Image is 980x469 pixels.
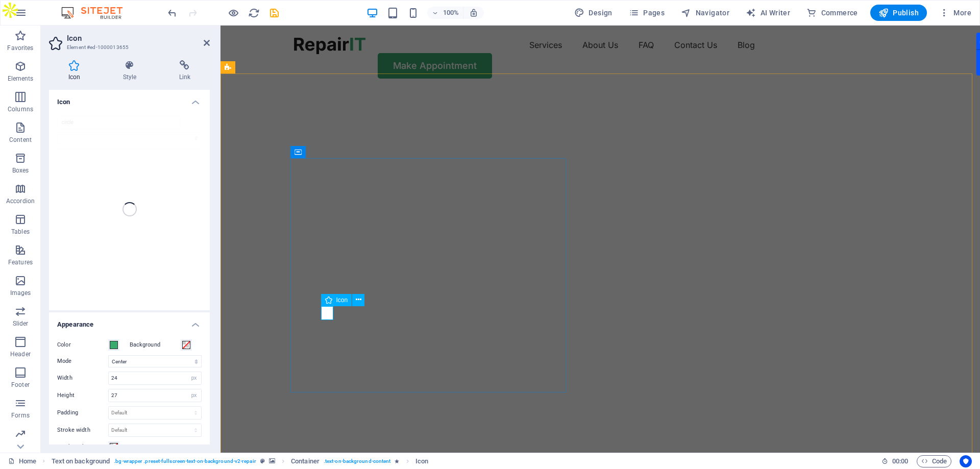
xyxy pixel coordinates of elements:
span: . text-on-background-content [324,455,391,467]
h4: Style [104,60,160,82]
label: Mode [57,355,108,367]
label: Background [130,339,181,351]
span: Click to select. Double-click to edit [415,455,428,467]
span: Code [921,455,947,467]
span: : [899,457,901,465]
p: Columns [8,105,33,113]
h4: Link [160,60,210,82]
p: Slider [13,319,29,328]
button: Usercentrics [960,455,972,467]
p: Images [10,289,31,297]
h4: Appearance [49,312,210,331]
p: Boxes [12,166,29,175]
p: Header [10,350,31,358]
label: Width [57,375,108,381]
h4: Icon [49,90,210,108]
h2: Icon [67,34,210,43]
span: . bg-wrapper .preset-fullscreen-text-on-background-v2-repair [114,455,256,467]
p: Features [8,258,33,266]
span: Click to select. Double-click to edit [52,455,110,467]
label: Stroke width [57,427,108,433]
p: Forms [11,411,30,419]
label: Color [57,339,108,351]
span: Click to select. Double-click to edit [291,455,320,467]
h6: Session time [881,455,909,467]
p: Footer [11,381,30,389]
p: Elements [8,75,34,83]
button: Code [917,455,951,467]
label: Height [57,392,108,398]
nav: breadcrumb [52,455,428,467]
i: This element is a customizable preset [260,458,265,464]
label: Padding [57,410,108,415]
h3: Element #ed-1000013655 [67,43,189,52]
p: Tables [11,228,30,236]
span: 00 00 [892,455,908,467]
span: Icon [336,297,348,303]
i: Element contains an animation [395,458,399,464]
i: This element contains a background [269,458,275,464]
p: Accordion [6,197,35,205]
a: Click to cancel selection. Double-click to open Pages [8,455,36,467]
p: Favorites [7,44,33,52]
label: Stroke color [57,441,108,453]
p: Content [9,136,32,144]
h4: Icon [49,60,104,82]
